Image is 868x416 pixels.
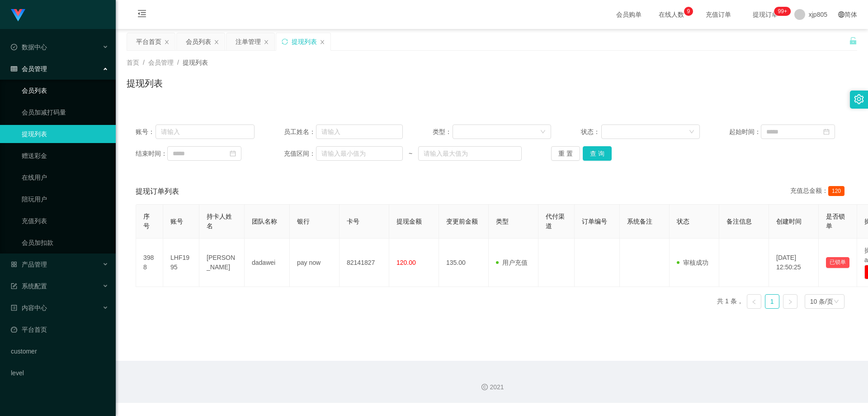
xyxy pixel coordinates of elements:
span: 状态： [581,127,601,137]
span: 结束时间： [136,149,167,158]
h1: 提现列表 [127,77,163,90]
i: 图标: right [788,299,793,305]
li: 下一页 [783,294,797,309]
input: 请输入 [156,124,255,139]
li: 上一页 [747,294,761,309]
span: 类型 [496,218,509,225]
i: 图标: appstore-o [11,261,17,268]
span: 状态 [677,218,689,225]
i: 图标: form [11,283,17,289]
i: 图标: down [689,129,694,135]
span: 账号： [136,127,156,137]
i: 图标: table [11,66,17,72]
a: 赠送彩金 [22,147,108,165]
input: 请输入最小值为 [316,146,403,161]
i: 图标: close [264,39,269,45]
i: 图标: unlock [849,37,857,45]
span: 创建时间 [776,218,802,225]
span: 审核成功 [677,259,708,266]
div: 平台首页 [136,33,161,50]
td: [PERSON_NAME] [199,239,245,287]
input: 请输入 [316,124,403,139]
span: 产品管理 [11,261,47,268]
span: 提现列表 [183,59,208,66]
i: 图标: global [838,11,844,18]
span: 在线人数 [654,11,689,18]
td: 3988 [136,239,163,287]
a: 图标: dashboard平台首页 [11,320,108,339]
sup: 9 [684,7,693,16]
span: 用户充值 [496,259,528,266]
li: 共 1 条， [717,294,743,309]
span: 首页 [127,59,139,66]
img: logo.9652507e.png [11,9,25,22]
button: 已锁单 [826,257,849,268]
button: 查 询 [583,146,612,161]
i: 图标: copyright [481,384,488,390]
td: pay now [290,239,340,287]
span: 代付渠道 [546,213,565,230]
i: 图标: calendar [823,129,830,135]
i: 图标: menu-fold [127,0,157,29]
div: 充值总金额： [790,186,848,197]
span: 120 [828,186,844,196]
td: [DATE] 12:50:25 [769,239,819,287]
span: ~ [403,149,418,158]
div: 会员列表 [186,33,211,50]
a: 充值列表 [22,212,108,230]
span: 会员管理 [148,59,174,66]
i: 图标: profile [11,305,17,311]
i: 图标: close [214,39,219,45]
span: 类型： [433,127,453,137]
span: / [143,59,145,66]
span: 提现订单 [748,11,783,18]
a: 会员加扣款 [22,234,108,252]
span: 起始时间： [729,127,761,137]
i: 图标: close [164,39,170,45]
span: 系统配置 [11,282,47,290]
i: 图标: close [320,39,325,45]
span: 提现金额 [396,218,422,225]
div: 2021 [123,383,861,392]
sup: 252 [774,7,791,16]
span: 团队名称 [252,218,277,225]
span: 员工姓名： [284,127,316,137]
div: 提现列表 [292,33,317,50]
span: 变更前金额 [446,218,478,225]
span: 120.00 [396,259,416,266]
a: 会员列表 [22,81,108,100]
p: 9 [687,7,690,16]
a: 在线用户 [22,168,108,186]
i: 图标: check-circle-o [11,44,17,50]
td: LHF1995 [163,239,199,287]
a: 会员加减打码量 [22,103,108,121]
td: 82141827 [340,239,389,287]
span: 备注信息 [726,218,752,225]
a: level [11,364,108,382]
span: 会员管理 [11,65,47,72]
span: 银行 [297,218,310,225]
span: 账号 [170,218,183,225]
div: 10 条/页 [810,295,833,308]
input: 请输入最大值为 [418,146,521,161]
span: 数据中心 [11,43,47,51]
td: dadawei [245,239,290,287]
a: 1 [765,295,779,308]
i: 图标: setting [854,94,864,104]
span: 充值区间： [284,149,316,158]
i: 图标: calendar [230,150,236,157]
button: 重 置 [551,146,580,161]
a: customer [11,342,108,360]
i: 图标: left [751,299,757,305]
i: 图标: down [834,299,839,305]
li: 1 [765,294,779,309]
a: 陪玩用户 [22,190,108,208]
i: 图标: sync [282,38,288,45]
span: 系统备注 [627,218,652,225]
span: / [177,59,179,66]
span: 持卡人姓名 [207,213,232,230]
span: 卡号 [347,218,359,225]
span: 序号 [143,213,150,230]
i: 图标: down [540,129,546,135]
div: 注单管理 [236,33,261,50]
